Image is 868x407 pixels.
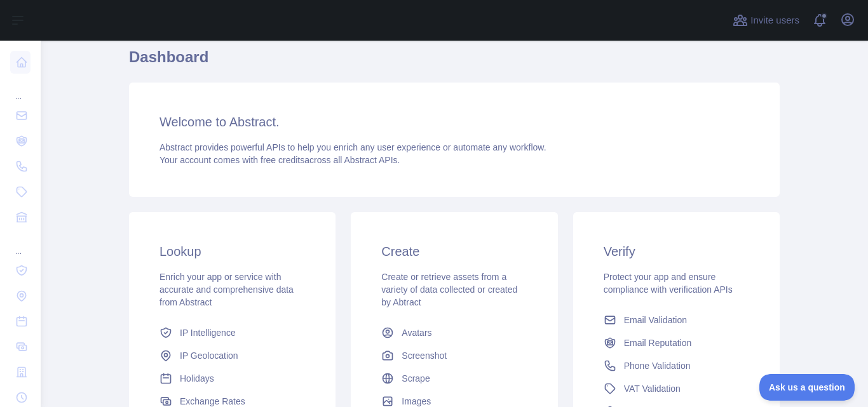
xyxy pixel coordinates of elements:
[154,344,310,367] a: IP Geolocation
[159,272,294,307] span: Enrich your app or service with accurate and comprehensive data from Abstract
[10,231,31,257] div: ...
[180,372,214,385] span: Holidays
[402,349,447,362] span: Screenshot
[624,382,681,395] span: VAT Validation
[604,272,733,295] span: Protect your app and ensure compliance with verification APIs
[402,372,430,385] span: Scrape
[376,344,532,367] a: Screenshot
[159,243,305,260] h3: Lookup
[599,377,754,400] a: VAT Validation
[624,314,687,326] span: Email Validation
[159,113,749,131] h3: Welcome to Abstract.
[402,326,431,339] span: Avatars
[159,155,400,165] span: Your account comes with across all Abstract APIs.
[180,326,236,339] span: IP Intelligence
[599,354,754,377] a: Phone Validation
[376,367,532,390] a: Scrape
[624,359,691,372] span: Phone Validation
[381,272,517,307] span: Create or retrieve assets from a variety of data collected or created by Abtract
[376,321,532,344] a: Avatars
[750,13,799,28] span: Invite users
[180,349,238,362] span: IP Geolocation
[129,47,780,77] h1: Dashboard
[159,142,546,152] span: Abstract provides powerful APIs to help you enrich any user experience or automate any workflow.
[261,155,304,165] span: free credits
[604,243,749,260] h3: Verify
[10,76,31,102] div: ...
[599,331,754,354] a: Email Reputation
[730,10,802,30] button: Invite users
[154,321,310,344] a: IP Intelligence
[624,337,692,349] span: Email Reputation
[154,367,310,390] a: Holidays
[381,243,527,260] h3: Create
[599,309,754,331] a: Email Validation
[759,374,855,401] iframe: Toggle Customer Support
